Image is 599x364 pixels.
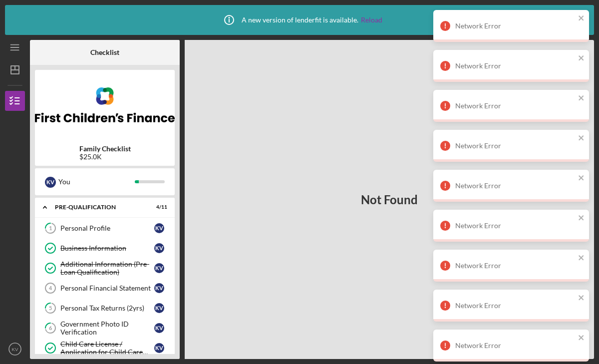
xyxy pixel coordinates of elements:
a: Reload [361,16,382,24]
div: You [58,173,135,190]
div: Network Error [455,222,575,230]
div: A new version of lenderfit is available. [217,7,382,32]
div: Personal Tax Returns (2yrs) [60,304,154,312]
b: Family Checklist [79,145,131,153]
div: Network Error [455,182,575,190]
div: K V [154,223,164,233]
tspan: 1 [49,225,52,232]
b: Checklist [90,48,119,56]
tspan: 6 [49,325,52,332]
div: Network Error [455,302,575,310]
div: K V [154,303,164,313]
div: Network Error [455,62,575,70]
div: Network Error [455,102,575,110]
tspan: 5 [49,305,52,312]
div: Business Information [60,244,154,252]
div: Pre-Qualification [55,204,142,210]
div: K V [154,283,164,293]
div: Network Error [455,142,575,150]
a: Business InformationKV [40,238,170,258]
button: close [578,14,585,23]
a: 1Personal ProfileKV [40,218,170,238]
div: K V [154,343,164,353]
button: close [578,174,585,183]
div: Personal Profile [60,224,154,232]
div: K V [45,177,56,188]
button: close [578,294,585,303]
button: close [578,54,585,63]
a: 6Government Photo ID VerificationKV [40,318,170,338]
div: $25.0K [79,153,131,161]
button: close [578,334,585,343]
button: close [578,134,585,143]
div: Network Error [455,342,575,350]
a: 5Personal Tax Returns (2yrs)KV [40,298,170,318]
div: K V [154,263,164,273]
button: close [578,94,585,103]
div: Child Care License / Application for Child Care License [60,340,154,356]
h3: Not Found [361,193,418,207]
div: K V [154,243,164,253]
div: Network Error [455,22,575,30]
button: KV [5,339,25,359]
div: Network Error [455,262,575,270]
div: K V [154,323,164,333]
img: Product logo [35,75,175,135]
div: Personal Financial Statement [60,284,154,292]
div: Additional Information (Pre-Loan Qualification) [60,260,154,276]
a: 4Personal Financial StatementKV [40,278,170,298]
button: close [578,214,585,223]
text: KV [12,347,18,352]
a: Child Care License / Application for Child Care LicenseKV [40,338,170,358]
a: Additional Information (Pre-Loan Qualification)KV [40,258,170,278]
div: Government Photo ID Verification [60,320,154,336]
tspan: 4 [49,285,52,291]
div: 4 / 11 [149,204,167,210]
button: close [578,254,585,263]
